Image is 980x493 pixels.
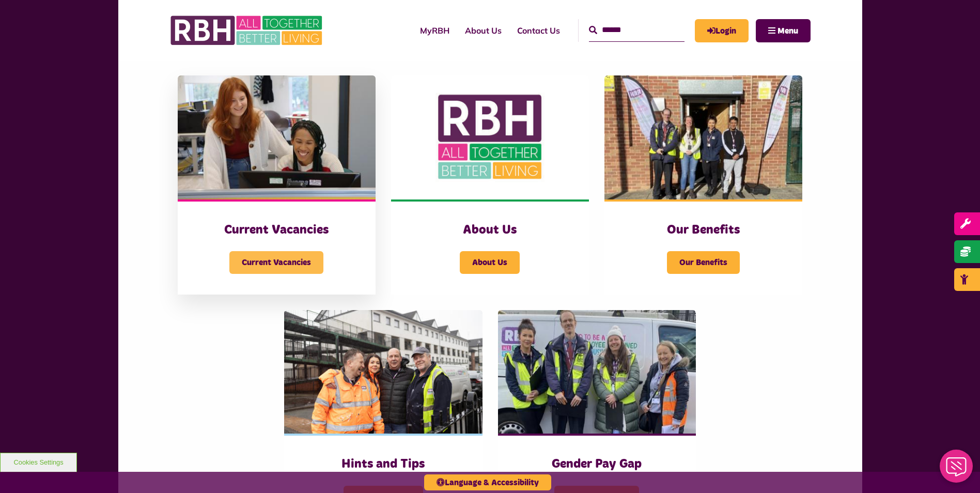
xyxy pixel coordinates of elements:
[934,446,980,493] iframe: Netcall Web Assistant for live chat
[695,19,749,42] a: MyRBH
[604,75,802,295] a: Our Benefits Our Benefits
[457,17,509,44] a: About Us
[178,75,376,199] img: IMG 1470
[777,27,798,35] span: Menu
[178,75,376,295] a: Current Vacancies Current Vacancies
[229,251,323,274] span: Current Vacancies
[412,222,568,238] h3: About Us
[509,17,568,44] a: Contact Us
[391,75,589,295] a: About Us About Us
[412,17,457,44] a: MyRBH
[198,222,355,238] h3: Current Vacancies
[756,19,811,42] button: Navigation
[170,10,325,51] img: RBH
[460,251,520,274] span: About Us
[424,474,551,490] button: Language & Accessibility
[625,222,782,238] h3: Our Benefits
[305,456,461,472] h3: Hints and Tips
[667,251,740,274] span: Our Benefits
[589,19,685,41] input: Search
[284,310,482,434] img: SAZMEDIA RBH 21FEB24 46
[498,310,696,434] img: 391760240 1590016381793435 2179504426197536539 N
[604,75,802,199] img: Dropinfreehold2
[519,456,675,472] h3: Gender Pay Gap
[391,75,589,199] img: RBH Logo Social Media 480X360 (1)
